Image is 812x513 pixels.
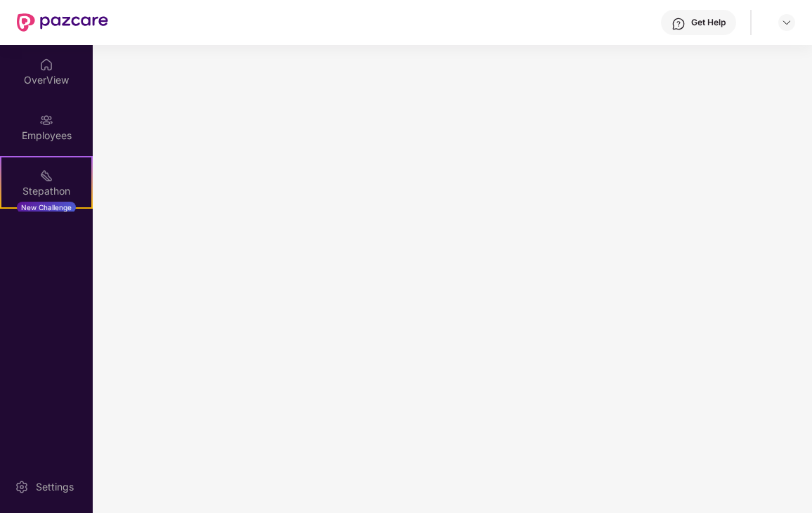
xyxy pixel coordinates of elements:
[17,202,76,213] div: New Challenge
[672,17,686,31] img: svg+xml;base64,PHN2ZyBpZD0iSGVscC0zMngzMiIgeG1sbnM9Imh0dHA6Ly93d3cudzMub3JnLzIwMDAvc3ZnIiB3aWR0aD...
[15,480,29,494] img: svg+xml;base64,PHN2ZyBpZD0iU2V0dGluZy0yMHgyMCIgeG1sbnM9Imh0dHA6Ly93d3cudzMub3JnLzIwMDAvc3ZnIiB3aW...
[39,113,53,127] img: svg+xml;base64,PHN2ZyBpZD0iRW1wbG95ZWVzIiB4bWxucz0iaHR0cDovL3d3dy53My5vcmcvMjAwMC9zdmciIHdpZHRoPS...
[32,480,78,494] div: Settings
[39,58,53,72] img: svg+xml;base64,PHN2ZyBpZD0iSG9tZSIgeG1sbnM9Imh0dHA6Ly93d3cudzMub3JnLzIwMDAvc3ZnIiB3aWR0aD0iMjAiIG...
[691,17,726,28] div: Get Help
[781,17,792,28] img: svg+xml;base64,PHN2ZyBpZD0iRHJvcGRvd24tMzJ4MzIiIHhtbG5zPSJodHRwOi8vd3d3LnczLm9yZy8yMDAwL3N2ZyIgd2...
[39,169,53,183] img: svg+xml;base64,PHN2ZyB4bWxucz0iaHR0cDovL3d3dy53My5vcmcvMjAwMC9zdmciIHdpZHRoPSIyMSIgaGVpZ2h0PSIyMC...
[1,184,91,198] div: Stepathon
[17,13,108,32] img: New Pazcare Logo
